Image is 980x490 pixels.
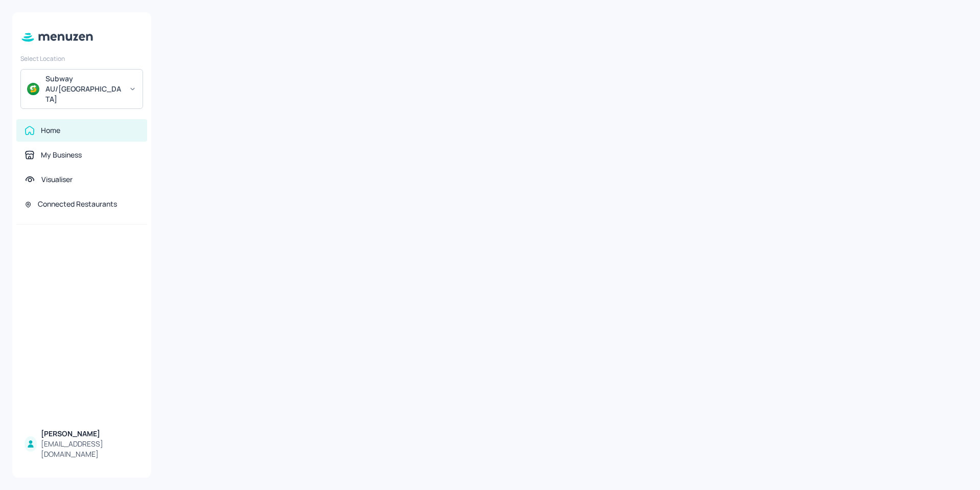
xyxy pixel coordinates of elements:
div: Subway AU/[GEOGRAPHIC_DATA] [45,74,123,104]
img: avatar [27,83,39,95]
div: [PERSON_NAME] [41,429,139,439]
div: Connected Restaurants [38,199,117,209]
div: [EMAIL_ADDRESS][DOMAIN_NAME] [41,439,139,459]
div: Home [41,125,60,136]
div: Visualiser [41,174,73,185]
div: Select Location [20,54,143,63]
div: My Business [41,150,82,160]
